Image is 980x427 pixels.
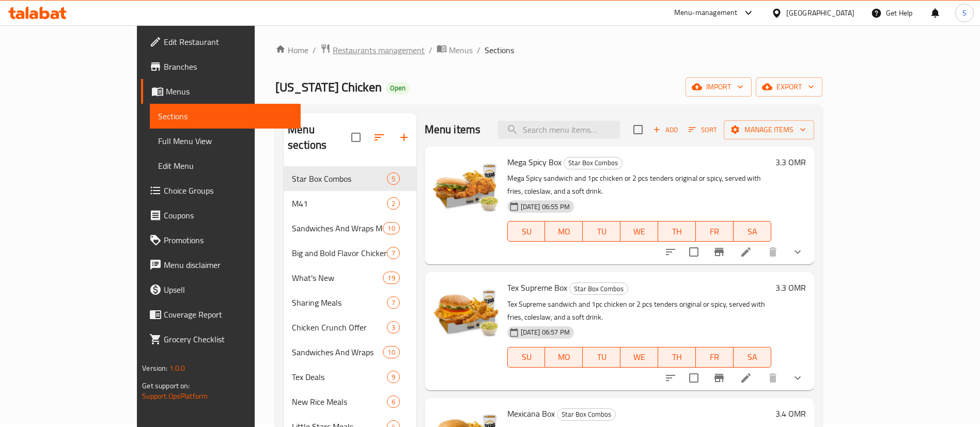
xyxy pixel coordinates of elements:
div: Tex Deals9 [284,365,416,389]
span: [US_STATE] Chicken [275,75,382,99]
span: Star Box Combos [292,172,386,185]
img: Tex Supreme Box [433,280,499,346]
span: 6 [387,397,399,407]
span: M41 [292,197,386,210]
span: Star Box Combos [570,283,628,295]
div: Sandwiches And Wraps10 [284,340,416,365]
div: Star Box Combos [557,408,616,421]
div: items [387,371,400,383]
div: Chicken Crunch Offer [292,321,386,334]
div: Chicken Crunch Offer3 [284,315,416,340]
a: Choice Groups [141,178,301,203]
span: Sort items [682,122,724,138]
span: Add [651,124,679,136]
div: items [387,197,400,210]
div: Sandwiches And Wraps Meals10 [284,216,416,241]
button: Add [649,122,682,138]
span: Sort sections [367,125,392,150]
a: Support.OpsPlatform [142,389,208,403]
button: SU [507,221,546,242]
div: Star Box Combos5 [284,166,416,191]
span: Coverage Report [164,308,292,321]
button: Branch-specific-item [707,240,732,264]
span: 2 [387,199,399,209]
a: Upsell [141,277,301,302]
button: import [686,77,752,97]
button: Branch-specific-item [707,366,732,390]
div: M412 [284,191,416,216]
div: Star Box Combos [569,282,628,295]
p: Mega Spicy sandwich and 1pc chicken or 2 pcs tenders original or spicy, served with fries, colesl... [507,172,771,198]
span: TH [662,350,692,365]
a: Coupons [141,203,301,228]
span: Edit Menu [158,160,292,172]
button: delete [760,240,785,264]
button: show more [785,240,810,264]
button: export [756,77,822,97]
span: Edit Restaurant [164,36,292,48]
input: search [498,121,620,139]
span: FR [700,350,729,365]
div: Sharing Meals7 [284,290,416,315]
a: Edit Menu [150,153,301,178]
span: Sandwiches And Wraps [292,346,383,358]
a: Promotions [141,228,301,252]
span: Sharing Meals [292,296,386,309]
span: 7 [387,298,399,308]
span: Restaurants management [333,44,425,56]
span: Choice Groups [164,184,292,197]
a: Menus [141,79,301,104]
h6: 3.3 OMR [775,155,806,169]
span: TH [662,224,692,239]
span: [DATE] 06:55 PM [517,202,574,212]
button: WE [620,347,658,368]
div: items [383,346,399,358]
a: Menu disclaimer [141,252,301,277]
button: Sort [686,122,720,138]
span: TU [587,224,616,239]
span: SU [512,350,541,365]
a: Edit menu item [740,372,752,384]
span: Promotions [164,234,292,246]
span: Mexicana Box [507,406,555,421]
button: TU [583,221,620,242]
h6: 3.3 OMR [775,280,806,295]
span: 5 [387,174,399,184]
h2: Menu sections [288,122,351,153]
span: Select to update [683,367,705,389]
span: Big and Bold Flavor Chicken Meals [292,247,386,259]
span: Branches [164,60,292,73]
span: Tex Supreme Box [507,280,567,295]
span: SU [512,224,541,239]
span: 19 [383,273,399,283]
span: Sections [158,110,292,122]
div: New Rice Meals6 [284,389,416,414]
a: Grocery Checklist [141,327,301,352]
li: / [429,44,432,56]
span: Menu disclaimer [164,259,292,271]
button: TH [658,221,696,242]
span: 7 [387,248,399,258]
img: Mega Spicy Box [433,155,499,221]
h2: Menu items [425,122,481,137]
span: SA [738,224,767,239]
span: MO [549,224,579,239]
button: TU [583,347,620,368]
button: TH [658,347,696,368]
span: 3 [387,323,399,333]
a: Full Menu View [150,129,301,153]
button: FR [696,221,734,242]
button: show more [785,366,810,390]
div: Open [386,82,410,94]
span: Open [386,84,410,92]
span: 1.0.0 [169,361,185,375]
span: 10 [383,224,399,233]
a: Sections [150,104,301,129]
span: Select to update [683,241,705,263]
span: Select section [627,119,649,140]
a: Menus [437,43,473,57]
span: What's New [292,272,383,284]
